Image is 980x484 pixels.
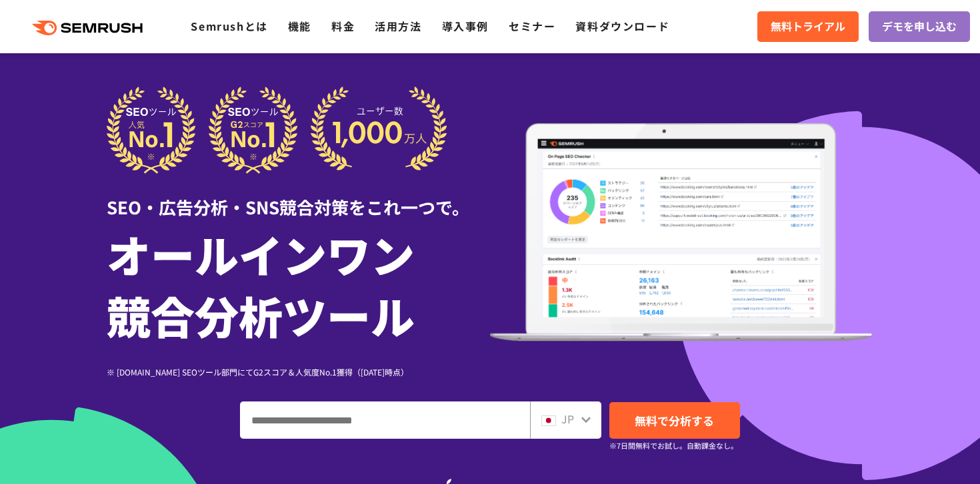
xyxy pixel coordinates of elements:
a: 機能 [288,18,311,34]
a: 資料ダウンロード [575,18,669,34]
div: SEO・広告分析・SNS競合対策をこれ一つで。 [107,174,490,220]
a: Semrushとは [191,18,267,34]
a: 料金 [331,18,355,34]
a: デモを申し込む [869,11,970,42]
a: 無料で分析する [609,402,740,439]
a: 活用方法 [375,18,421,34]
a: セミナー [509,18,555,34]
div: ※ [DOMAIN_NAME] SEOツール部門にてG2スコア＆人気度No.1獲得（[DATE]時点） [107,365,490,378]
h1: オールインワン 競合分析ツール [107,223,490,346]
span: JP [561,411,574,427]
input: ドメイン、キーワードまたはURLを入力してください [241,402,529,438]
span: デモを申し込む [882,18,957,35]
span: 無料で分析する [635,412,714,429]
small: ※7日間無料でお試し。自動課金なし。 [609,439,738,452]
span: 無料トライアル [771,18,845,35]
a: 導入事例 [442,18,489,34]
a: 無料トライアル [757,11,859,42]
